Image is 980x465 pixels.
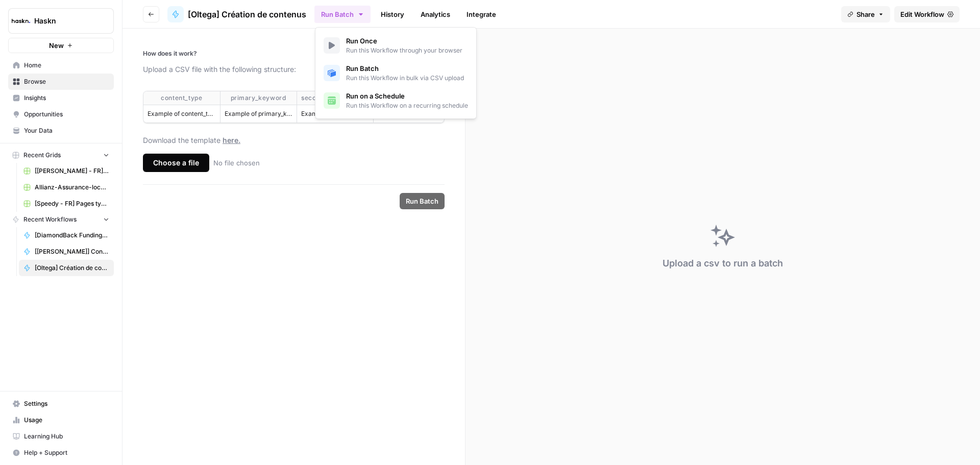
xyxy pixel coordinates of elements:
p: Upload a CSV file with the following structure: [143,64,445,75]
span: Usage [24,415,109,425]
a: Home [8,57,114,74]
p: No file chosen [213,158,260,168]
a: Run BatchRun this Workflow in bulk via CSV upload [320,59,472,87]
span: Share [856,9,875,19]
span: Run this Workflow on a recurring schedule [346,101,468,110]
a: [Oltega] Création de contenus [19,260,114,276]
button: New [8,38,114,53]
a: Opportunities [8,106,114,123]
a: Your Data [8,123,114,139]
a: History [375,6,410,22]
span: Run Batch [346,63,464,74]
div: Example of secondary_keywords [301,109,369,118]
a: Learning Hub [8,428,114,445]
span: Recent Grids [23,151,61,160]
span: Browse [24,77,109,86]
a: Analytics [414,6,456,22]
span: [[PERSON_NAME] - FR] - page programme - 400 mots Grid [35,166,109,176]
span: Home [24,61,109,70]
button: Help + Support [8,445,114,461]
span: Your Data [24,126,109,135]
a: Run on a ScheduleRun this Workflow on a recurring schedule [320,87,472,114]
button: Workspace: Haskn [8,8,114,34]
span: Allianz-Assurance-local v2 Grid [35,183,109,192]
div: Download the template [143,135,445,145]
span: [DiamondBack Funding] Page to create [35,231,109,240]
span: [Speedy - FR] Pages type de pneu & prestation - 800 mots Grid [35,199,109,208]
span: New [49,40,64,51]
a: [[PERSON_NAME]] Content Brief [19,243,114,260]
span: [Oltega] Création de contenus [35,263,109,273]
div: primary_keyword [225,93,292,103]
span: Run this Workflow in bulk via CSV upload [346,74,464,83]
div: secondary_keywords [301,93,369,103]
span: Settings [24,399,109,408]
a: [Oltega] Création de contenus [167,6,306,22]
span: [[PERSON_NAME]] Content Brief [35,247,109,256]
span: Run on a Schedule [346,91,468,101]
p: How does it work? [143,49,445,58]
span: here. [223,136,240,144]
span: Recent Workflows [23,215,77,224]
span: Learning Hub [24,432,109,441]
button: Recent Grids [8,148,114,163]
span: Run this Workflow through your browser [346,46,462,55]
span: Edit Workflow [900,9,944,19]
a: Settings [8,396,114,412]
a: [Speedy - FR] Pages type de pneu & prestation - 800 mots Grid [19,195,114,212]
a: Allianz-Assurance-local v2 Grid [19,179,114,195]
a: Browse [8,74,114,90]
a: Edit Workflow [894,6,960,22]
a: Run OnceRun this Workflow through your browser [320,32,472,59]
button: Run Batch [400,193,445,209]
span: Run Once [346,36,462,46]
div: Run Batch [315,27,477,119]
span: [Oltega] Création de contenus [188,8,306,20]
img: Haskn Logo [12,12,30,30]
div: Upload a csv to run a batch [663,256,783,271]
a: [[PERSON_NAME] - FR] - page programme - 400 mots Grid [19,163,114,179]
a: Insights [8,90,114,106]
span: Help + Support [24,448,109,457]
a: Integrate [460,6,502,22]
span: Run Batch [406,196,438,206]
div: Example of content_type [148,109,216,118]
span: Insights [24,93,109,103]
a: [DiamondBack Funding] Page to create [19,227,114,243]
a: Usage [8,412,114,428]
div: content_type [148,93,216,103]
button: Share [841,6,890,22]
button: Recent Workflows [8,212,114,227]
span: Haskn [34,16,96,26]
div: Choose a file [143,154,209,172]
div: Example of primary_keyword [225,109,292,118]
span: Opportunities [24,110,109,119]
button: Run Batch [314,6,371,23]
